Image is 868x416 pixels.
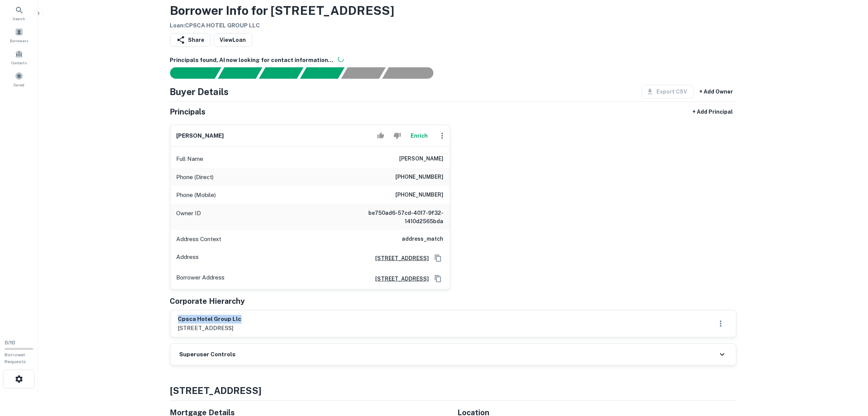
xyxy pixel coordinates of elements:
[407,128,432,143] button: Enrich
[170,384,736,397] h4: [STREET_ADDRESS]
[11,60,27,66] span: Contacts
[177,235,221,244] p: Address Context
[432,252,444,264] button: Copy Address
[214,33,252,47] a: ViewLoan
[14,82,25,88] span: Saved
[177,154,204,164] p: Full Name
[178,324,242,333] p: [STREET_ADDRESS]
[170,56,736,65] h6: Principals found, AI now looking for contact information...
[402,235,444,244] h6: address_match
[170,295,245,307] h5: Corporate Hierarchy
[2,25,36,45] a: Borrowers
[390,128,404,143] button: Reject
[177,191,216,200] p: Phone (Mobile)
[5,352,26,364] span: Borrower Requests
[177,209,201,225] p: Owner ID
[396,173,444,182] h6: [PHONE_NUMBER]
[697,85,736,98] button: + Add Owner
[161,67,218,79] div: Sending borrower request to AI...
[432,273,444,284] button: Copy Address
[177,132,224,140] h6: [PERSON_NAME]
[180,350,236,359] h6: Superuser Controls
[341,67,385,79] div: Principals found, still searching for contact information. This may take time...
[690,105,736,119] button: + Add Principal
[259,67,303,79] div: Documents found, AI parsing details...
[5,340,15,346] span: 0 / 10
[170,33,211,47] button: Share
[177,273,225,284] p: Borrower Address
[830,355,868,392] iframe: Chat Widget
[178,315,242,324] h6: cpsca hotel group llc
[400,154,444,164] h6: [PERSON_NAME]
[177,173,214,182] p: Phone (Direct)
[2,69,36,89] a: Saved
[170,21,395,30] h6: Loan : CPSCA HOTEL GROUP LLC
[374,128,387,143] button: Accept
[13,16,25,22] span: Search
[218,67,262,79] div: Your request is received and processing...
[2,47,36,67] a: Contacts
[170,106,206,117] h5: Principals
[177,252,199,264] p: Address
[300,67,344,79] div: Principals found, AI now looking for contact information...
[2,3,36,23] a: Search
[170,2,395,20] h3: Borrower Info for [STREET_ADDRESS]
[369,275,429,283] a: [STREET_ADDRESS]
[170,85,229,98] h4: Buyer Details
[10,38,28,44] span: Borrowers
[352,209,444,225] h6: be750ad6-57cd-4017-9f32-1410d2565bda
[369,254,429,262] a: [STREET_ADDRESS]
[396,191,444,200] h6: [PHONE_NUMBER]
[382,67,443,79] div: AI fulfillment process complete.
